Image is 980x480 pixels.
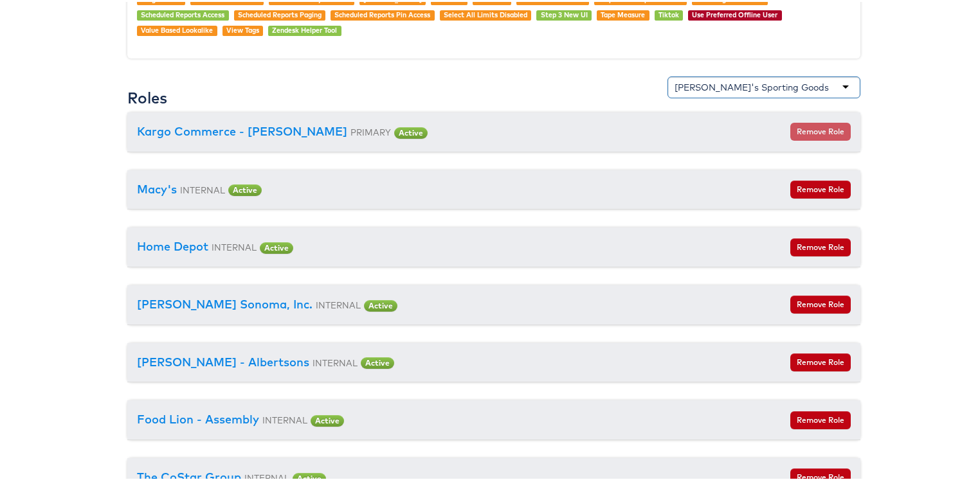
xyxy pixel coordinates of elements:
button: Remove Role [790,294,851,312]
small: INTERNAL [316,298,361,308]
a: Tiktok [658,8,679,17]
a: [PERSON_NAME] Sonoma, Inc. [137,295,313,310]
span: Active [364,298,397,310]
small: INTERNAL [262,413,307,423]
small: INTERNAL [313,355,358,366]
small: INTERNAL [180,182,225,193]
a: Select All Limits Disabled [444,8,527,17]
a: Tape Measure [601,8,645,17]
span: Active [228,182,262,194]
a: [PERSON_NAME] - Albertsons [137,353,309,368]
a: Value Based Lookalike [141,24,213,33]
small: PRIMARY [350,125,391,136]
span: Active [311,413,344,425]
a: Macy's [137,180,177,195]
a: Food Lion - Assembly [137,410,259,425]
span: Active [361,355,394,367]
a: Use Preferred Offline User [692,8,777,17]
div: [PERSON_NAME]'s Sporting Goods [675,79,829,92]
a: Scheduled Reports Access [141,8,224,17]
button: Remove Role [790,409,851,427]
button: Remove Role [790,236,851,254]
button: Remove Role [790,179,851,197]
button: Remove Role [790,121,851,139]
a: Kargo Commerce - [PERSON_NAME] [137,122,347,137]
a: Scheduled Reports Paging [238,8,322,17]
small: INTERNAL [212,240,257,251]
a: Zendesk Helper Tool [272,24,337,33]
a: Scheduled Reports Pin Access [334,8,430,17]
h3: Roles [127,87,167,104]
a: Step 3 New UI [541,8,588,17]
span: Active [394,125,428,137]
a: Home Depot [137,237,208,252]
span: Active [260,240,293,252]
button: Remove Role [790,351,851,369]
a: View Tags [226,24,259,33]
